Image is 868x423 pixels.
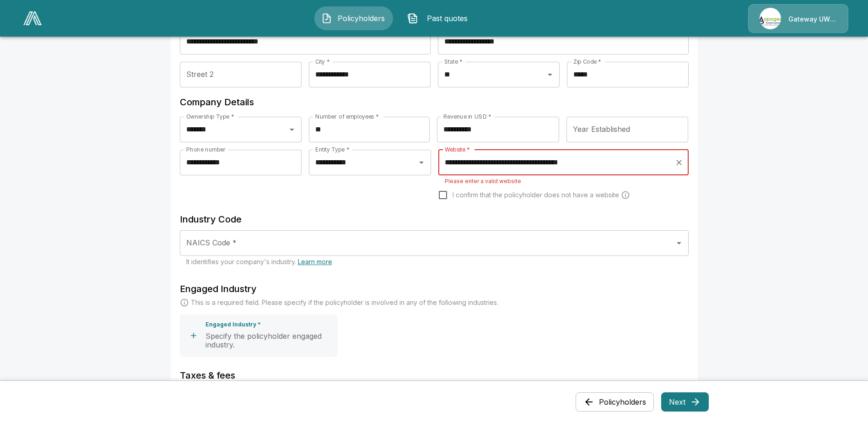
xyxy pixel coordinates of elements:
[286,123,298,136] button: Open
[315,58,330,65] label: City *
[336,13,386,24] span: Policyholders
[673,237,685,249] button: Open
[407,13,418,24] img: Past quotes Icon
[573,58,601,65] label: Zip Code *
[23,11,42,25] img: AA Logo
[453,190,619,200] span: I confirm that the policyholder does not have a website
[422,13,472,24] span: Past quotes
[445,177,682,186] p: Please enter a valid website
[321,13,332,24] img: Policyholders Icon
[205,332,334,350] p: Specify the policyholder engaged industry.
[191,298,498,307] p: This is a required field. Please specify if the policyholder is involved in any of the following ...
[661,392,709,412] button: Next
[673,156,685,169] button: Clear
[180,315,338,357] button: Engaged Industry *Specify the policyholder engaged industry.
[544,68,556,81] button: Open
[621,190,630,200] svg: Carriers run a cyber security scan on the policyholders' websites. Please enter a website wheneve...
[444,58,463,65] label: State *
[445,146,470,153] label: Website *
[180,212,689,227] h6: Industry Code
[298,258,332,266] a: Learn more
[315,146,349,153] label: Entity Type *
[186,258,332,266] span: It identifies your company's industry.
[400,6,479,30] button: Past quotes IconPast quotes
[443,113,491,120] label: Revenue in USD *
[180,368,689,383] h6: Taxes & fees
[576,392,654,412] button: Policyholders
[415,156,428,169] button: Open
[180,282,689,296] h6: Engaged Industry
[180,95,689,109] h6: Company Details
[186,146,226,153] label: Phone number
[314,6,393,30] button: Policyholders IconPolicyholders
[205,321,261,328] p: Engaged Industry *
[186,113,234,120] label: Ownership Type *
[315,113,379,120] label: Number of employees *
